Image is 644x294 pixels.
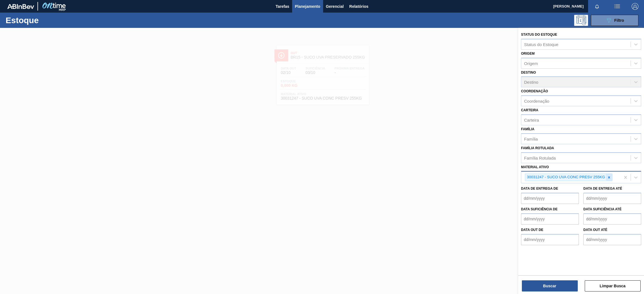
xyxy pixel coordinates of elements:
[614,3,621,10] img: userActions
[591,15,638,26] button: Filtro
[521,234,579,245] input: dd/mm/yyyy
[583,187,622,191] label: Data de Entrega até
[521,146,554,150] label: Família Rotulada
[521,187,558,191] label: Data de Entrega de
[614,18,624,23] span: Filtro
[583,228,607,232] label: Data out até
[524,155,556,160] div: Família Rotulada
[349,3,368,10] span: Relatórios
[525,174,606,181] div: 30031247 - SUCO UVA CONC PRESV 255KG
[524,99,549,103] div: Coordenação
[521,127,534,131] label: Família
[521,213,579,225] input: dd/mm/yyyy
[521,52,535,56] label: Origem
[583,213,641,225] input: dd/mm/yyyy
[521,207,558,211] label: Data suficiência de
[524,42,558,47] div: Status do Estoque
[326,3,344,10] span: Gerencial
[521,228,543,232] label: Data out de
[632,3,638,10] img: Logout
[276,3,289,10] span: Tarefas
[7,4,34,9] img: TNhmsLtSVTkK8tSr43FrP2fwEKptu5GPRR3wAAAABJRU5ErkJggg==
[524,117,539,122] div: Carteira
[521,89,548,93] label: Coordenação
[521,108,538,112] label: Carteira
[6,17,91,23] h1: Estoque
[524,61,538,66] div: Origem
[521,165,549,169] label: Material ativo
[521,193,579,204] input: dd/mm/yyyy
[583,193,641,204] input: dd/mm/yyyy
[521,33,557,37] label: Status do Estoque
[295,3,320,10] span: Planejamento
[583,207,622,211] label: Data suficiência até
[574,15,588,26] div: Pogramando: nenhum usuário selecionado
[521,71,536,74] label: Destino
[524,136,538,141] div: Família
[588,3,606,10] button: Notificações
[583,234,641,245] input: dd/mm/yyyy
